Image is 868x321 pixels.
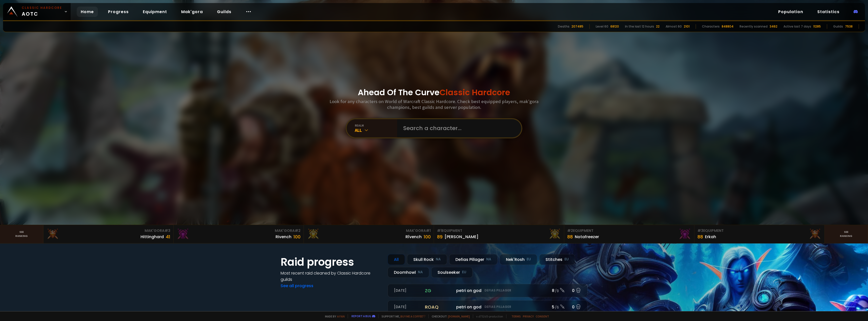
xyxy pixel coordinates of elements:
span: Checkout [428,314,470,318]
div: All [388,254,405,265]
div: Mak'Gora [46,228,170,233]
span: # 2 [567,228,573,233]
div: Equipment [697,228,821,233]
span: Classic Hardcore [440,87,510,98]
a: Privacy [523,314,534,318]
h4: Most recent raid cleaned by Classic Hardcore guilds [281,270,382,283]
a: Report a bug [351,314,371,318]
a: #3Equipment88Erkah [694,225,825,243]
a: Population [774,7,807,17]
span: # 3 [165,228,170,233]
div: 207485 [572,24,583,29]
a: #1Equipment89[PERSON_NAME] [434,225,564,243]
small: NA [436,257,441,262]
div: Deaths [558,24,569,29]
a: #2Equipment88Notafreezer [564,225,694,243]
div: Hittinghard [141,234,164,240]
div: 100 [293,233,301,240]
div: Rivench [276,234,291,240]
div: 41 [166,233,170,240]
a: Buy me a coffee [400,314,425,318]
div: Stitches [539,254,575,265]
a: Statistics [813,7,844,17]
div: 68120 [610,24,619,29]
div: [PERSON_NAME] [445,234,478,240]
div: 22 [656,24,660,29]
div: Active last 7 days [783,24,811,29]
span: # 2 [295,228,301,233]
div: Erkah [705,234,716,240]
a: Consent [536,314,549,318]
div: Equipment [567,228,691,233]
div: 89 [437,233,443,240]
div: Mak'Gora [307,228,431,233]
div: Skull Rock [407,254,447,265]
small: NA [486,257,491,262]
div: realm [355,124,397,127]
a: Guilds [213,7,235,17]
span: # 1 [426,228,431,233]
small: NA [418,270,423,275]
a: Mak'Gora#3Hittinghard41 [43,225,174,243]
div: All [355,127,397,133]
small: Classic Hardcore [22,6,62,10]
div: Defias Pillager [449,254,498,265]
span: AOTC [22,6,62,18]
a: Mak'Gora#2Rivench100 [174,225,304,243]
a: [DOMAIN_NAME] [448,314,470,318]
span: v. d752d5 - production [473,314,503,318]
a: Classic HardcoreAOTC [3,3,71,20]
span: # 1 [437,228,442,233]
div: Soulseeker [431,267,473,278]
div: Rîvench [405,234,422,240]
h1: Ahead Of The Curve [358,86,510,98]
small: EU [564,257,569,262]
h1: Raid progress [281,254,382,270]
div: Guilds [833,24,843,29]
small: EU [462,270,466,275]
div: 88 [567,233,573,240]
a: Seeranking [825,225,868,243]
input: Search a character... [400,119,515,137]
div: Notafreezer [575,234,599,240]
span: # 3 [697,228,703,233]
a: Mak'gora [177,7,207,17]
a: Equipment [139,7,171,17]
div: Recently scanned [740,24,768,29]
a: Terms [511,314,521,318]
div: 848804 [722,24,734,29]
span: Support me, [378,314,425,318]
div: 88 [697,233,703,240]
h3: Look for any characters on World of Warcraft Classic Hardcore. Check best equipped players, mak'g... [328,98,540,110]
div: 7538 [845,24,853,29]
div: 11285 [813,24,821,29]
div: Level 60 [596,24,608,29]
span: Made by [322,314,345,318]
div: Equipment [437,228,561,233]
div: In the last 12 hours [625,24,654,29]
a: [DATE]roaqpetri on godDefias Pillager5 /60 [388,300,587,314]
div: Mak'Gora [177,228,301,233]
a: Progress [104,7,133,17]
div: 3462 [770,24,777,29]
small: EU [527,257,531,262]
div: 2101 [684,24,690,29]
div: 100 [424,233,431,240]
div: Almost 60 [666,24,682,29]
div: Characters [702,24,720,29]
a: a fan [337,314,345,318]
a: Mak'Gora#1Rîvench100 [304,225,434,243]
a: [DATE]zgpetri on godDefias Pillager8 /90 [388,284,587,297]
a: Home [77,7,98,17]
div: Doomhowl [388,267,429,278]
div: Nek'Rosh [500,254,537,265]
a: See all progress [281,283,313,289]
